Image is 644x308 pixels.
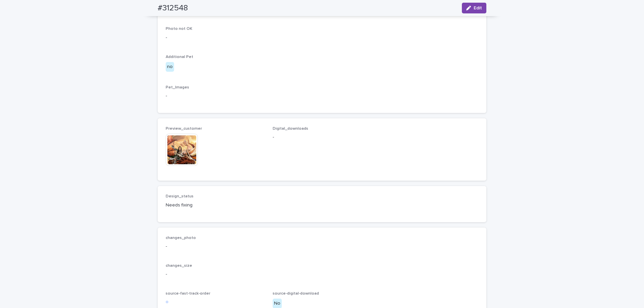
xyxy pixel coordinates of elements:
span: changes_photo [166,236,196,240]
span: changes_size [166,264,192,268]
span: Pet_Images [166,85,189,89]
span: Design_status [166,194,194,198]
p: - [166,271,478,278]
div: no [166,62,174,72]
p: - [166,93,478,100]
span: source-fast-track-order [166,292,210,296]
p: - [166,243,478,250]
span: Photo not OK [166,27,192,31]
span: Preview_customer [166,127,202,131]
span: source-digital-download [273,292,319,296]
span: Additional Pet [166,55,193,59]
button: Edit [462,3,486,13]
span: Digital_downloads [273,127,308,131]
p: Needs fixing [166,202,265,209]
p: - [166,34,478,41]
h2: #312548 [158,3,188,13]
p: - [273,134,372,141]
span: Edit [474,6,482,10]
